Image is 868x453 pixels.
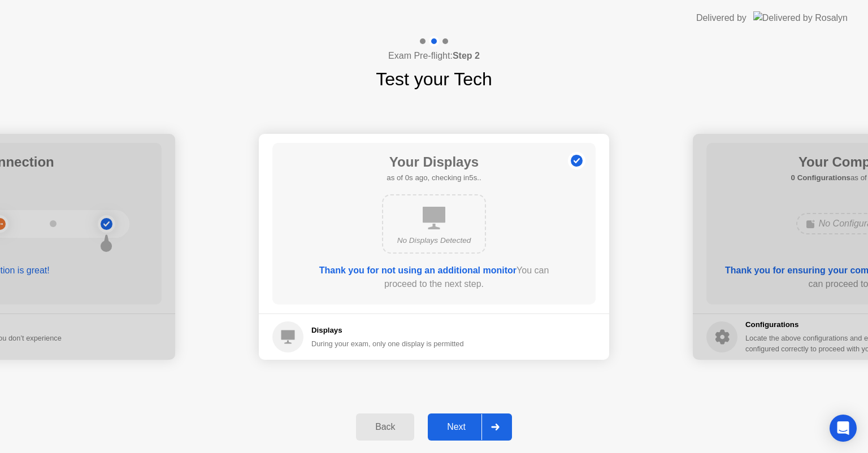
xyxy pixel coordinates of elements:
b: Step 2 [453,51,480,60]
h5: as of 0s ago, checking in5s.. [387,172,481,184]
div: Delivered by [696,11,747,25]
h4: Exam Pre-flight: [388,49,480,63]
h1: Your Displays [387,152,481,172]
div: You can proceed to the next step. [305,264,563,291]
button: Next [428,413,512,441]
div: No Displays Detected [392,235,476,246]
button: Back [356,413,414,441]
div: During your exam, only one display is permitted [311,338,464,349]
div: Next [431,422,481,432]
div: Open Intercom Messenger [830,415,857,442]
b: Thank you for not using an additional monitor [319,265,517,275]
h5: Displays [311,325,464,336]
img: Delivered by Rosalyn [753,11,848,24]
div: Back [359,422,411,432]
h1: Test your Tech [376,66,492,93]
